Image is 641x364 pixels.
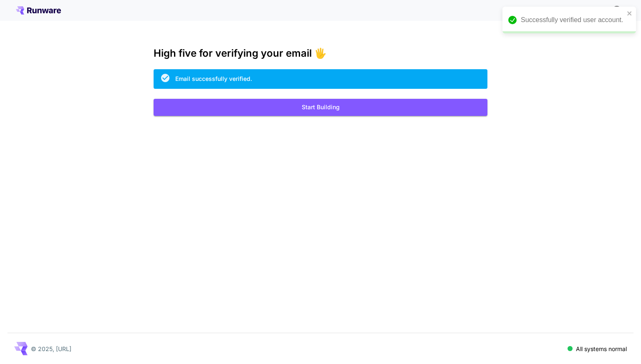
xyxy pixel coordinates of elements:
[175,74,252,83] div: Email successfully verified.
[154,48,487,59] h3: High five for verifying your email 🖐️
[627,10,633,17] button: close
[521,15,624,25] div: Successfully verified user account.
[576,344,627,353] p: All systems normal
[154,99,487,116] button: Start Building
[31,344,71,353] p: © 2025, [URL]
[608,2,625,18] button: In order to qualify for free credit, you need to sign up with a business email address and click ...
